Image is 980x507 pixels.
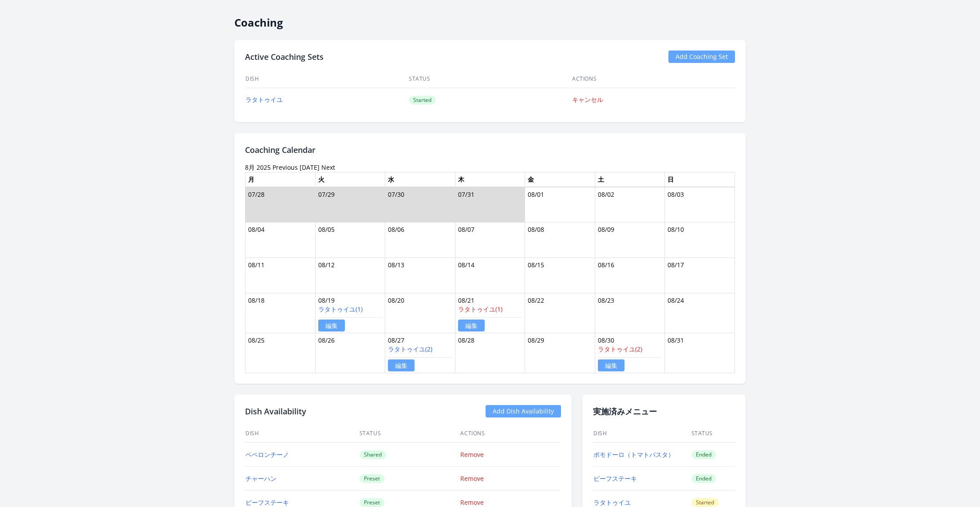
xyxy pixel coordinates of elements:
td: 08/13 [385,258,455,293]
span: Preset [360,498,384,507]
a: Remove [460,474,484,483]
td: 08/20 [385,293,455,333]
th: 水 [385,172,455,187]
span: Preset [360,474,384,483]
h2: Active Coaching Sets [245,51,324,63]
th: Dish [245,425,359,443]
td: 08/16 [595,258,665,293]
td: 08/29 [525,333,595,373]
a: 編集 [598,359,624,371]
td: 08/03 [665,187,735,222]
td: 08/05 [315,222,385,258]
a: Remove [460,498,484,507]
a: ラタトゥイユ(1) [458,305,502,313]
th: Status [691,425,735,443]
h2: Dish Availability [245,405,306,417]
a: Add Dish Availability [486,405,561,417]
td: 08/25 [245,333,316,373]
a: ラタトゥイユ(1) [318,305,363,313]
th: 金 [525,172,595,187]
td: 07/29 [315,187,385,222]
th: 木 [455,172,525,187]
a: 編集 [318,320,345,331]
th: Status [408,70,572,88]
td: 08/19 [315,293,385,333]
th: 月 [245,172,316,187]
td: 08/04 [245,222,316,258]
td: 08/23 [595,293,665,333]
a: ラタトゥイユ [245,95,283,104]
td: 08/07 [455,222,525,258]
td: 07/31 [455,187,525,222]
span: Started [692,498,719,507]
td: 08/01 [525,187,595,222]
span: Ended [692,474,716,483]
a: ラタトゥイユ [593,498,631,507]
td: 07/28 [245,187,316,222]
th: 火 [315,172,385,187]
a: Remove [460,450,484,459]
th: Actions [572,70,735,88]
th: 土 [595,172,665,187]
td: 08/11 [245,258,316,293]
td: 08/26 [315,333,385,373]
h2: Coaching Calendar [245,144,735,156]
td: 08/15 [525,258,595,293]
td: 08/31 [665,333,735,373]
a: Next [321,163,335,172]
td: 08/06 [385,222,455,258]
time: 8月 2025 [245,163,271,172]
td: 08/10 [665,222,735,258]
span: Shared [360,450,386,459]
a: ラタトゥイユ(2) [598,345,642,353]
h2: 実施済みメニュー [593,405,735,417]
td: 08/17 [665,258,735,293]
td: 08/18 [245,293,316,333]
a: ポモドーロ（トマトパスタ） [593,450,674,459]
a: ラタトゥイユ(2) [388,345,432,353]
td: 08/30 [595,333,665,373]
a: キャンセル [572,95,603,104]
td: 07/30 [385,187,455,222]
h2: Coaching [234,9,746,29]
td: 08/27 [385,333,455,373]
th: Status [359,425,460,443]
a: 編集 [458,320,485,331]
td: 08/09 [595,222,665,258]
a: ビーフステーキ [245,498,289,507]
td: 08/21 [455,293,525,333]
td: 08/08 [525,222,595,258]
a: Add Coaching Set [668,51,735,63]
a: [DATE] [300,163,320,172]
td: 08/22 [525,293,595,333]
td: 08/02 [595,187,665,222]
a: 編集 [388,359,415,371]
a: ペペロンチーノ [245,450,289,459]
td: 08/14 [455,258,525,293]
td: 08/24 [665,293,735,333]
a: チャーハン [245,474,277,483]
th: Dish [245,70,408,88]
span: Started [409,96,436,105]
td: 08/12 [315,258,385,293]
th: Dish [593,425,691,443]
a: Previous [273,163,298,172]
span: Ended [692,450,716,459]
td: 08/28 [455,333,525,373]
th: 日 [665,172,735,187]
th: Actions [460,425,561,443]
a: ビーフステーキ [593,474,637,483]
